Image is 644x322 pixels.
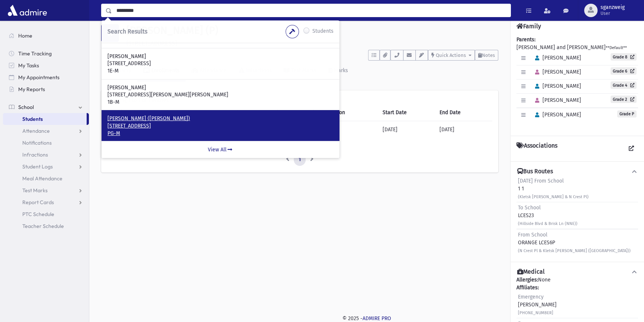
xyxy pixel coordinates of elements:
[112,4,511,17] input: Search
[22,187,48,194] span: Test Marks
[22,151,48,158] span: Infractions
[611,96,637,103] a: Grade 2
[3,83,89,95] a: My Reports
[600,10,625,16] span: User
[304,121,378,138] td: false
[363,315,391,322] a: ADMIRE PRO
[517,268,545,276] h4: Medical
[312,27,334,36] label: Students
[22,128,50,134] span: Attendance
[3,125,89,137] a: Attendance
[18,32,32,39] span: Home
[518,205,541,211] span: To School
[332,67,348,74] div: Marks
[518,231,631,254] div: ORANGE LCES6P
[101,61,137,81] a: Activity
[516,268,638,276] button: Medical
[428,50,475,61] button: Quick Actions
[435,104,492,121] th: End Date
[611,81,637,89] a: Grade 4
[518,204,577,227] div: LCES23
[532,55,581,61] span: [PERSON_NAME]
[107,115,334,137] a: [PERSON_NAME] ([PERSON_NAME]) [STREET_ADDRESS] PG-M
[617,110,637,117] span: Grade P
[611,53,637,61] a: Grade 8
[518,293,557,316] div: [PERSON_NAME]
[6,3,49,18] img: AdmirePro
[294,153,306,166] a: 1
[22,199,54,206] span: Report Cards
[3,113,87,125] a: Students
[3,71,89,83] a: My Appointments
[107,122,334,130] p: [STREET_ADDRESS]
[18,104,34,110] span: School
[3,149,89,161] a: Infractions
[107,67,334,75] p: 1E-M
[18,74,59,81] span: My Appointments
[516,36,638,130] div: [PERSON_NAME] and [PERSON_NAME]
[378,104,435,121] th: Start Date
[18,50,52,57] span: Time Tracking
[516,277,538,283] b: Allergies:
[22,211,54,218] span: PTC Schedule
[516,168,638,176] button: Bus Routes
[475,50,498,61] button: Notes
[518,248,631,253] small: (N Crest Pl & Kletsk [PERSON_NAME] ([GEOGRAPHIC_DATA]))
[532,97,581,103] span: [PERSON_NAME]
[3,184,89,196] a: Test Marks
[518,177,589,200] div: 1 1
[22,139,52,146] span: Notifications
[107,91,334,99] p: [STREET_ADDRESS][PERSON_NAME][PERSON_NAME]
[435,121,492,138] td: [DATE]
[107,28,147,35] span: Search Results
[107,53,334,75] a: [PERSON_NAME] [STREET_ADDRESS] 1E-M
[518,294,544,300] span: Emergency
[3,208,89,220] a: PTC Schedule
[600,4,625,10] span: sganzweig
[517,168,553,176] h4: Bus Routes
[482,52,495,58] span: Notes
[107,84,334,106] a: [PERSON_NAME] [STREET_ADDRESS][PERSON_NAME][PERSON_NAME] 1B-M
[3,161,89,173] a: Student Logs
[22,116,43,122] span: Students
[532,112,581,118] span: [PERSON_NAME]
[378,121,435,138] td: [DATE]
[516,284,539,291] b: Affiliates:
[304,104,378,121] th: Private Session
[3,48,89,59] a: Time Tracking
[3,220,89,232] a: Teacher Schedule
[3,30,89,42] a: Home
[107,84,334,91] p: [PERSON_NAME]
[107,115,334,122] p: [PERSON_NAME] ([PERSON_NAME])
[611,67,637,75] a: Grade 6
[3,101,89,113] a: School
[22,163,53,170] span: Student Logs
[532,83,581,89] span: [PERSON_NAME]
[518,310,553,315] small: [PHONE_NUMBER]
[516,142,557,155] h4: Associations
[532,69,581,75] span: [PERSON_NAME]
[18,62,39,69] span: My Tasks
[18,86,45,93] span: My Reports
[516,36,535,43] b: Parents:
[518,221,577,226] small: (Hillside Blvd & Brisk Ln (NNE))
[3,196,89,208] a: Report Cards
[518,232,547,238] span: From School
[518,178,564,184] span: [DATE] From School
[436,52,466,58] span: Quick Actions
[625,142,638,155] a: View all Associations
[518,194,589,199] small: (Kletsk [PERSON_NAME] & N Crest Pl)
[102,141,339,158] a: View All
[3,173,89,184] a: Meal Attendance
[107,53,334,60] p: [PERSON_NAME]
[107,130,334,137] p: PG-M
[3,59,89,71] a: My Tasks
[22,223,64,229] span: Teacher Schedule
[516,23,541,30] h4: Family
[3,137,89,149] a: Notifications
[22,175,62,182] span: Meal Attendance
[107,60,334,67] p: [STREET_ADDRESS]
[101,24,119,42] div: R
[107,99,334,106] p: 1B-M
